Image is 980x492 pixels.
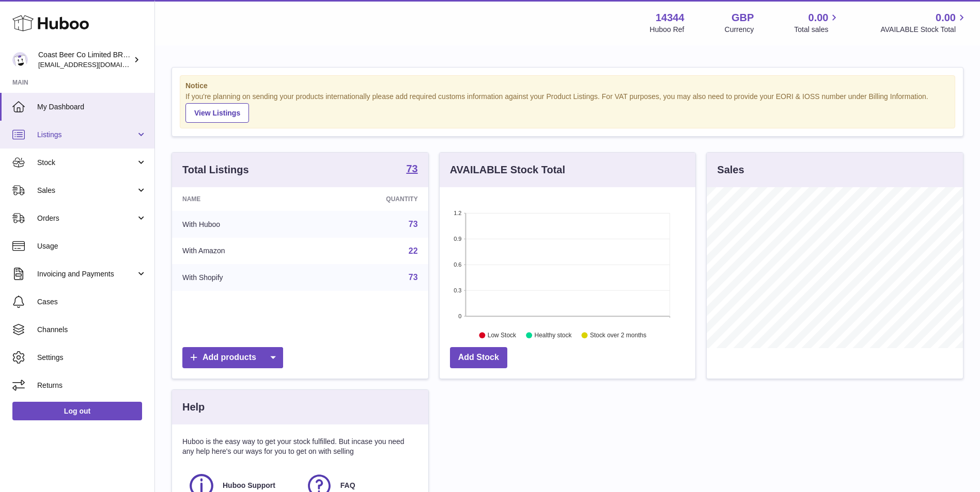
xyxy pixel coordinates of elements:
h3: Help [182,400,205,414]
td: With Amazon [172,238,312,265]
div: Coast Beer Co Limited BRULO [38,50,131,70]
h3: Total Listings [182,163,249,177]
span: Settings [37,353,147,363]
strong: GBP [732,11,754,25]
a: 22 [409,247,418,255]
h3: Sales [717,163,744,177]
div: Currency [725,25,754,35]
th: Quantity [312,187,428,211]
span: AVAILABLE Stock Total [880,25,968,35]
a: 73 [406,163,417,176]
span: Cases [37,297,147,307]
p: Huboo is the easy way to get your stock fulfilled. But incase you need any help here's our ways f... [182,437,418,456]
span: Channels [37,325,147,335]
text: Healthy stock [534,332,572,339]
td: With Shopify [172,264,312,291]
span: Sales [37,186,136,195]
text: 0.3 [454,287,461,293]
text: 0 [458,313,461,319]
strong: 14344 [656,11,685,25]
strong: 73 [406,163,417,174]
text: 0.6 [454,261,461,268]
span: Usage [37,241,147,251]
text: 1.2 [454,210,461,216]
span: Total sales [794,25,840,35]
a: View Listings [185,103,249,123]
span: Listings [37,130,136,140]
a: Add products [182,347,283,368]
span: My Dashboard [37,102,147,112]
a: 73 [409,220,418,228]
th: Name [172,187,312,211]
img: internalAdmin-14344@internal.huboo.com [12,52,28,68]
span: FAQ [340,481,355,490]
span: Orders [37,214,136,223]
span: [EMAIL_ADDRESS][DOMAIN_NAME] [38,60,152,69]
span: Stock [37,158,136,168]
div: If you're planning on sending your products internationally please add required customs informati... [185,92,950,123]
a: 0.00 AVAILABLE Stock Total [880,11,968,35]
a: 73 [409,273,418,282]
text: Low Stock [488,332,517,339]
span: Invoicing and Payments [37,269,136,279]
text: Stock over 2 months [590,332,646,339]
a: Add Stock [450,347,507,368]
span: Returns [37,381,147,390]
a: 0.00 Total sales [794,11,840,35]
div: Huboo Ref [650,25,685,35]
span: 0.00 [808,11,829,25]
text: 0.9 [454,236,461,242]
td: With Huboo [172,211,312,238]
strong: Notice [185,81,950,91]
span: Huboo Support [223,481,275,490]
h3: AVAILABLE Stock Total [450,163,565,177]
a: Log out [12,402,142,420]
span: 0.00 [936,11,956,25]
